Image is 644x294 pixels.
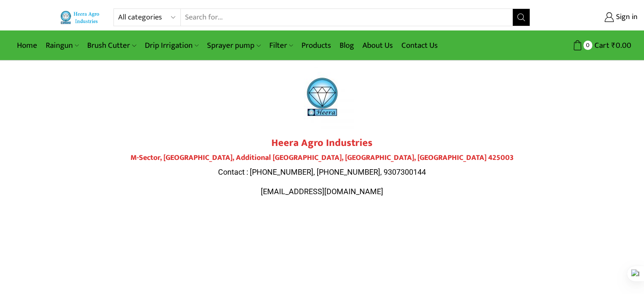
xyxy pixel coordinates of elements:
a: Drip Irrigation [141,36,203,55]
a: Contact Us [397,36,442,55]
a: Home [13,36,41,55]
bdi: 0.00 [611,39,631,52]
span: ₹ [611,39,616,52]
a: Brush Cutter [83,36,140,55]
a: Raingun [41,36,83,55]
a: Blog [335,36,358,55]
span: Contact : [PHONE_NUMBER], [PHONE_NUMBER], 9307300144 [218,168,426,176]
img: heera-logo-1000 [290,65,354,129]
button: Search button [513,9,530,26]
a: Sign in [543,10,638,25]
h4: M-Sector, [GEOGRAPHIC_DATA], Additional [GEOGRAPHIC_DATA], [GEOGRAPHIC_DATA], [GEOGRAPHIC_DATA] 4... [85,154,559,163]
input: Search for... [181,9,513,26]
span: [EMAIL_ADDRESS][DOMAIN_NAME] [261,187,383,196]
a: Filter [265,36,297,55]
a: About Us [358,36,397,55]
span: Cart [592,40,609,51]
span: 0 [583,41,592,49]
span: Sign in [614,12,638,23]
a: Sprayer pump [203,36,265,55]
strong: Heera Agro Industries [271,135,373,151]
a: 0 Cart ₹0.00 [539,38,631,53]
a: Products [297,36,335,55]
